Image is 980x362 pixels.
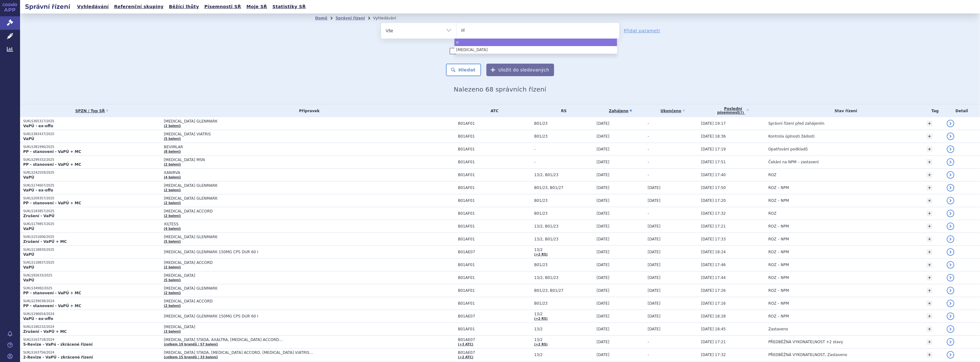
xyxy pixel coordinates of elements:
span: B01/23 [534,301,594,306]
span: [MEDICAL_DATA] ACCORD [164,209,321,213]
a: (5 balení) [164,240,181,243]
a: (celkem 15 brandů / 33 balení) [164,355,218,359]
span: [DATE] [597,211,610,216]
a: detail [947,210,954,217]
span: [DATE] [597,237,610,241]
a: (2 balení) [164,124,181,128]
p: SUKLS299332/2025 [23,158,161,162]
a: Statistiky SŘ [270,3,307,11]
a: SPZN / Typ SŘ [23,107,161,115]
span: [DATE] 17:50 [701,186,726,190]
span: [DATE] [597,173,610,177]
a: detail [947,197,954,204]
p: SUKLS151606/2025 [23,235,161,239]
strong: Zrušení - VaPÚ + MC [23,329,67,334]
a: detail [947,171,954,179]
span: - [648,173,649,177]
a: (3 balení) [164,330,181,333]
strong: PP - stanovení - VaPÚ + MC [23,150,81,154]
a: + [927,288,932,293]
a: detail [947,338,954,346]
span: ROZ [768,211,777,216]
button: Uložit do sledovaných [486,64,554,76]
a: + [927,134,932,139]
strong: VaPÚ [23,252,34,257]
p: SUKLS174607/2025 [23,183,161,188]
span: B01AF01 [458,263,531,267]
span: B01AF01 [458,327,531,331]
a: + [927,301,932,306]
span: ROZ [768,173,777,177]
span: ROZ – NPM [768,198,789,203]
span: 13/2 [534,353,594,357]
a: + [927,275,932,281]
a: + [927,185,932,191]
a: detail [947,235,954,243]
a: + [927,121,932,126]
a: detail [947,274,954,281]
a: (+3 ATC) [458,343,473,346]
span: B01AE07 [458,338,531,342]
span: [DATE] [597,121,610,126]
span: - [648,340,649,344]
span: [DATE] 17:46 [701,263,726,267]
a: Referenční skupiny [112,3,165,11]
span: [DATE] 17:21 [701,224,726,228]
span: B01AF01 [458,134,531,139]
span: - [648,121,649,126]
strong: VaPÚ [23,278,34,282]
span: B01/23 [534,198,594,203]
span: B01AF01 [458,275,531,280]
a: detail [947,312,954,320]
a: (4 balení) [164,227,181,230]
span: [DATE] 17:51 [701,160,726,164]
a: detail [947,223,954,230]
span: 13/2 [534,338,594,342]
span: B01AF01 [458,147,531,151]
a: + [927,198,932,203]
a: Správní řízení [336,16,365,20]
span: [DATE] 17:21 [701,340,726,344]
p: SUKLS92633/2025 [23,273,161,278]
a: detail [947,261,954,269]
span: ROZ – NPM [768,237,789,241]
span: [MEDICAL_DATA] GLENMARK [164,196,321,201]
span: [DATE] [597,186,610,190]
a: + [927,339,932,345]
a: (2 balení) [164,304,181,307]
span: [DATE] [597,353,610,357]
th: Detail [944,104,980,117]
span: [DATE] 17:19 [701,147,726,151]
p: SUKLS179857/2025 [23,222,161,226]
a: detail [947,351,954,359]
span: ROZ – NPM [768,288,789,293]
a: + [927,159,932,165]
a: (2 balení) [164,265,181,269]
span: [DATE] 17:33 [701,237,726,241]
a: detail [947,120,954,127]
span: ROZ – NPM [768,186,789,190]
a: Moje SŘ [244,3,269,11]
a: Vyhledávání [75,3,111,11]
span: [DATE] [648,314,661,318]
span: ROZ – NPM [768,250,789,254]
span: [MEDICAL_DATA] GLENMARK [164,235,321,239]
span: [DATE] [597,288,610,293]
span: [MEDICAL_DATA] STADA, AXALTRA, [MEDICAL_DATA] ACCORD… [164,338,321,342]
a: (5 balení) [164,278,181,282]
span: [DATE] 17:40 [701,173,726,177]
a: (5 balení) [164,137,181,140]
strong: VaPÚ [23,175,34,180]
span: B01/23 [534,134,594,139]
abbr: (?) [739,111,744,115]
span: B01AF01 [458,211,531,216]
a: Písemnosti SŘ [202,3,243,11]
p: SUKLS183857/2025 [23,209,161,213]
span: B01AE07 [458,350,531,355]
a: detail [947,325,954,333]
a: (8 balení) [164,150,181,153]
span: [DATE] 18:36 [701,134,726,139]
a: + [927,249,932,255]
strong: VaPÚ [23,137,34,141]
a: Přidat parametr [624,28,661,34]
